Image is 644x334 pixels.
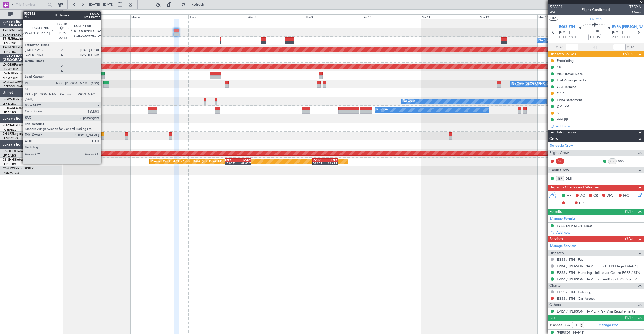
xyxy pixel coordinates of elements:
a: T7-EAGLFalcon 8X [3,46,30,49]
a: EDLW/DTM [3,76,18,80]
a: EVRA/[PERSON_NAME] [3,33,35,37]
span: ALDT [627,44,636,50]
div: Mon 6 [130,14,188,19]
a: EDLW/DTM [3,67,18,71]
div: Tue 7 [188,14,247,19]
span: 3/3 [550,10,563,14]
a: F-GPNJFalcon 900EX [3,98,34,101]
div: Add new [556,230,641,235]
span: F-HECD [3,107,14,110]
span: Crew [549,136,558,142]
span: Dispatch [549,250,564,256]
a: LFPB/LBG [3,110,16,114]
div: - - [566,159,577,164]
span: Permits [549,209,562,215]
div: 03:15 Z [313,162,325,165]
a: T7-EMIHawker 900XP [3,37,35,41]
label: Planned PAX [550,322,570,328]
a: CS-JHHGlobal 6000 [3,158,32,162]
span: LX-AOA [3,81,15,84]
div: SIC [556,158,564,164]
div: KVNY [313,159,325,162]
span: T7DYN [629,4,641,10]
button: UTC [549,16,558,21]
a: LX-INBFalcon 900EX EASy II [3,72,44,75]
span: T7-EMI [3,37,13,41]
div: Thu 9 [305,14,363,19]
span: DP [579,201,584,206]
a: EVRA / [PERSON_NAME] - Handling - FBO Riga EVRA / [PERSON_NAME] [557,277,641,281]
div: - [73,110,85,113]
span: 02:10 [591,29,599,34]
a: EGSS / STN - Fuel [557,257,584,262]
div: 19:35 Z [62,110,73,113]
a: DMI [566,176,577,181]
span: [DATE] [612,30,623,35]
span: Others [549,302,561,308]
a: LFPB/LBG [3,154,16,158]
div: No Crew [GEOGRAPHIC_DATA] ([GEOGRAPHIC_DATA]) [512,80,587,88]
a: EVRA / [PERSON_NAME] - Fuel - FBO Riga EVRA / [PERSON_NAME] [557,264,641,268]
div: Sat 11 [421,14,479,19]
span: Refresh [187,3,209,7]
div: Wed 8 [247,14,305,19]
span: [DATE] [559,30,570,35]
span: CS-RRC [3,167,14,170]
a: Manage Services [550,243,576,249]
div: EVRA statement [557,98,582,102]
span: ATOT [556,44,565,50]
span: T7-DYN [589,16,602,22]
div: GAR [557,91,564,96]
a: LFMD/CEQ [3,136,18,140]
div: [DATE] [63,10,72,15]
a: CS-DOUGlobal 6500 [3,150,33,153]
div: VVV PP [557,117,568,122]
a: DNMM/LOS [3,171,19,175]
span: [DATE] - [DATE] [89,2,114,7]
div: DMI PP [557,104,569,109]
div: KVNY [238,159,251,162]
div: No Crew [539,37,551,45]
span: 9H-LPZ [3,132,13,136]
span: ETOT [559,35,568,40]
a: T7-DYNChallenger 604 [3,29,37,32]
a: F-HECDFalcon 7X [3,107,29,110]
span: EGSS STN [559,25,575,30]
div: CB [557,65,561,69]
span: (7/10) [623,51,633,57]
span: Services [549,236,563,242]
span: LX-GBH [3,63,14,66]
a: LX-GBHFalcon 7X [3,63,29,66]
span: (1/1) [625,315,633,320]
span: T7-DYN [3,29,14,32]
a: [PERSON_NAME]/QSA [3,85,34,88]
div: LFPB [325,159,337,162]
span: DFC, [607,193,614,198]
span: CS-JHH [3,158,14,162]
div: Add new [556,124,641,128]
span: Cabin Crew [549,167,569,173]
div: WSSL [72,107,84,110]
a: FCBB/BZV [3,128,17,132]
a: LFPB/LBG [3,162,16,166]
a: LFMN/NCE [3,41,18,45]
div: Prebriefing [557,58,574,63]
a: 9H-LPZLegacy 500 [3,132,30,136]
input: Trip Number [16,1,46,9]
div: SIC [557,111,562,115]
span: 536851 [550,4,563,10]
span: MF [566,193,571,198]
div: HEGN [61,107,72,110]
span: 18:00 [569,35,577,40]
a: CS-RRCFalcon 900LX [3,167,34,170]
span: T7-EAGL [3,46,15,49]
div: Sun 12 [479,14,537,19]
a: Schedule Crew [550,143,573,148]
div: Mon 13 [537,14,596,19]
span: Pax [549,315,555,321]
div: 15:00 Z [225,162,238,165]
a: LFPB/LBG [3,102,16,106]
span: ELDT [622,35,630,40]
div: Flight Confirmed [582,7,610,13]
span: FP [566,201,570,206]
